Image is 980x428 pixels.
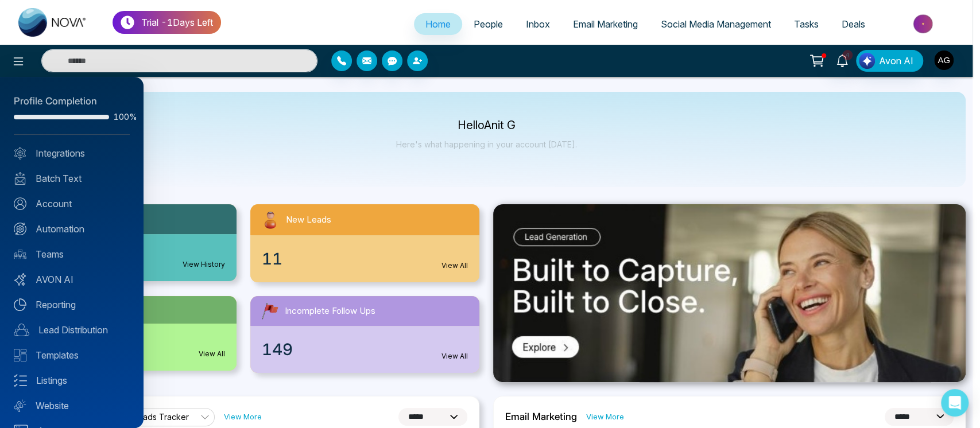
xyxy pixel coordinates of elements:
img: Templates.svg [14,349,26,361]
img: Integrated.svg [14,147,26,159]
a: Reporting [14,298,130,312]
a: AVON AI [14,273,130,286]
img: Account.svg [14,197,26,210]
img: Reporting.svg [14,298,26,311]
img: Automation.svg [14,223,26,235]
img: Lead-dist.svg [14,324,29,336]
a: Account [14,197,130,211]
a: Integrations [14,146,130,160]
a: Batch Text [14,172,130,185]
div: Profile Completion [14,94,130,109]
img: Listings.svg [14,374,27,387]
a: Lead Distribution [14,323,130,337]
img: batch_text_white.png [14,172,26,185]
div: Open Intercom Messenger [941,389,969,417]
a: Teams [14,247,130,261]
a: Templates [14,348,130,362]
a: Automation [14,222,130,236]
img: Website.svg [14,399,26,412]
span: 100% [114,113,130,121]
img: Avon-AI.svg [14,273,26,286]
a: Website [14,399,130,413]
img: team.svg [14,248,26,260]
a: Listings [14,373,130,387]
